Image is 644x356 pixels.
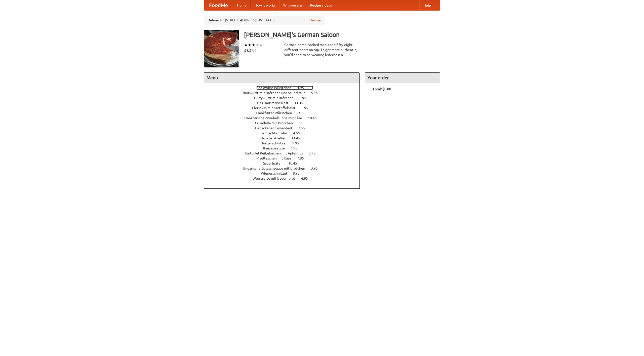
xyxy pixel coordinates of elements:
[247,48,249,53] li: $
[257,101,312,105] a: Das Hausmannskost 11.45
[255,42,259,48] li: ★
[293,131,305,135] span: 4.55
[251,0,279,10] a: How it works
[298,126,310,130] span: 7.55
[294,101,308,105] span: 11.45
[299,96,311,100] span: 5.95
[284,42,360,57] div: German home-cooked meals and fifty-eight different beers on tap. To get more authentic, you'd nee...
[254,48,257,53] li: $
[301,106,313,110] span: 6.95
[243,166,310,170] span: Ungarische Gulaschsuppe mit Brötchen
[261,171,292,175] span: Wienerschnitzel
[293,171,305,175] span: 8.95
[261,141,292,145] span: Jaegerschnitzel
[255,121,298,125] span: Frikadelle mit Brötchen
[263,161,288,165] span: Sauerbraten
[260,131,292,135] span: Gemischter Salat
[243,166,327,170] a: Ungarische Gulaschsuppe mit Brötchen 3.95
[288,161,302,165] span: 10.45
[233,0,251,10] a: Home
[301,176,313,180] span: 6.95
[204,30,239,67] img: angular.jpg
[263,146,307,150] a: Kaesepaetzle 6.95
[299,121,310,125] span: 6.95
[260,136,309,140] a: Haus Salatteller 11.45
[244,30,440,40] h3: [PERSON_NAME]'s German Saloon
[255,121,315,125] a: Frikadelle mit Brötchen 6.95
[255,126,314,130] a: Gebackener Camenbert 7.55
[254,96,315,100] a: Currywurst mit Brötchen 5.95
[204,16,325,25] div: Deliver to: [STREET_ADDRESS][US_STATE]
[204,0,233,10] a: FoodMe
[261,141,308,145] a: Jaegerschnitzel 9.95
[243,91,327,95] a: Bratwurst mit Brötchen und Sauerkraut 5.95
[254,96,299,100] span: Currywurst mit Brötchen
[245,151,308,155] span: Kartoffel Reibekuchen mit Apfelmus
[365,73,440,83] h4: Your order
[256,156,296,160] span: Maultaschen mit Käse
[291,146,302,150] span: 6.95
[253,176,300,180] span: Wurstsalad mit Bauernbrot
[306,0,336,10] a: Recipe videos
[297,156,309,160] span: 7.95
[373,87,391,91] b: Total: $0.00
[263,146,290,150] span: Kaesepaetzle
[311,91,323,95] span: 5.95
[263,161,306,165] a: Sauerbraten 10.45
[248,42,252,48] li: ★
[256,86,313,90] a: Bockwurst Würstchen 4.95
[291,136,305,140] span: 11.45
[308,116,322,120] span: 10.45
[252,48,254,53] li: $
[259,42,263,48] li: ★
[298,111,310,115] span: 9.95
[311,166,323,170] span: 3.95
[256,156,313,160] a: Maultaschen mit Käse 7.95
[252,106,301,110] span: Fleishkas mit Kartoffelsalat
[292,141,304,145] span: 9.95
[257,101,294,105] span: Das Hausmannskost
[256,111,314,115] a: Frankfurter Würstchen 9.95
[245,151,325,155] a: Kartoffel Reibekuchen mit Apfelmus 5.95
[255,126,298,130] span: Gebackener Camenbert
[244,116,326,120] a: Französische Zwiebelsuppe mit Käse 10.45
[252,42,255,48] li: ★
[279,0,306,10] a: Who we are
[244,116,307,120] span: Französische Zwiebelsuppe mit Käse
[419,0,435,10] a: Help
[260,131,309,135] a: Gemischter Salat 4.55
[204,73,359,83] h4: Menu
[297,86,309,90] span: 4.95
[244,48,247,53] li: $
[253,176,317,180] a: Wurstsalad mit Bauernbrot 6.95
[261,171,309,175] a: Wienerschnitzel 8.95
[252,106,317,110] a: Fleishkas mit Kartoffelsalat 6.95
[244,42,248,48] li: ★
[309,18,321,23] a: Change
[249,48,252,53] li: $
[260,136,291,140] span: Haus Salatteller
[243,91,310,95] span: Bratwurst mit Brötchen und Sauerkraut
[256,111,297,115] span: Frankfurter Würstchen
[309,151,320,155] span: 5.95
[256,86,296,90] span: Bockwurst Würstchen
